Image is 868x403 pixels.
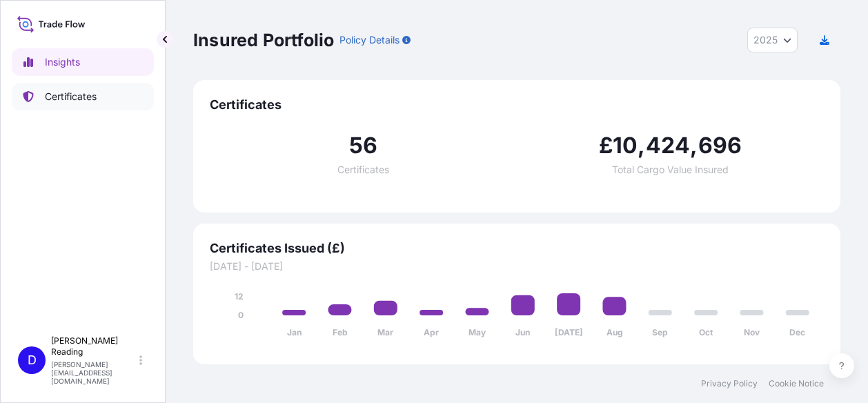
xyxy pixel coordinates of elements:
span: Certificates [337,165,389,175]
a: Certificates [12,83,154,110]
tspan: Mar [377,327,393,337]
a: Insights [12,48,154,76]
p: Certificates [45,90,97,104]
span: 10 [613,135,638,157]
tspan: 12 [235,291,244,302]
span: 696 [698,135,742,157]
span: 424 [646,135,691,157]
p: [PERSON_NAME][EMAIL_ADDRESS][DOMAIN_NAME] [51,360,137,385]
tspan: Apr [424,327,439,337]
span: Total Cargo Value Insured [612,165,729,175]
span: D [28,353,37,367]
tspan: Sep [652,327,668,337]
a: Cookie Notice [769,378,824,389]
tspan: Aug [606,327,623,337]
span: 2025 [753,33,778,47]
span: 56 [349,135,377,157]
tspan: Feb [333,327,348,337]
span: Certificates [210,97,824,113]
p: Insights [45,55,80,69]
tspan: Jun [515,327,530,337]
tspan: May [468,327,486,337]
tspan: 0 [238,310,244,320]
p: Policy Details [339,33,400,47]
button: Year Selector [747,28,798,52]
tspan: [DATE] [555,327,583,337]
span: , [638,135,645,157]
tspan: Jan [287,327,302,337]
tspan: Dec [789,327,805,337]
span: £ [599,135,613,157]
a: Privacy Policy [701,378,758,389]
span: Certificates Issued (£) [210,240,824,257]
span: , [690,135,698,157]
span: [DATE] - [DATE] [210,259,824,273]
tspan: Nov [744,327,760,337]
p: Insured Portfolio [193,29,334,51]
tspan: Oct [699,327,713,337]
p: [PERSON_NAME] Reading [51,335,137,357]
